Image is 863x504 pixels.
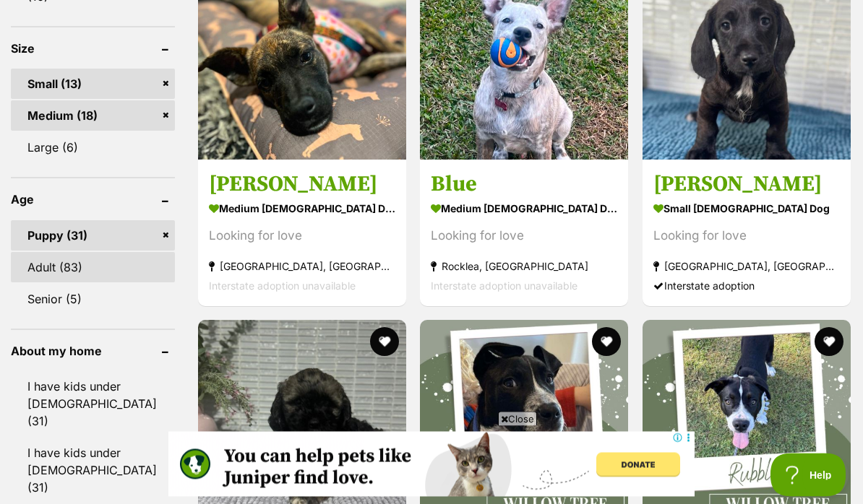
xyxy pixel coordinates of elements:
strong: medium [DEMOGRAPHIC_DATA] Dog [209,199,395,220]
header: Age [11,194,175,207]
header: About my home [11,345,175,358]
strong: Rocklea, [GEOGRAPHIC_DATA] [431,257,617,277]
button: favourite [593,328,622,357]
div: Looking for love [431,227,617,246]
div: Looking for love [209,227,395,246]
div: Looking for love [653,227,840,246]
span: Close [498,412,537,426]
button: favourite [370,328,399,357]
a: Small (13) [11,69,175,100]
a: Adult (83) [11,253,175,283]
strong: small [DEMOGRAPHIC_DATA] Dog [653,199,840,220]
span: Interstate adoption unavailable [209,280,356,292]
a: Blue medium [DEMOGRAPHIC_DATA] Dog Looking for love Rocklea, [GEOGRAPHIC_DATA] Interstate adoptio... [420,160,628,307]
a: Medium (18) [11,101,175,131]
a: I have kids under [DEMOGRAPHIC_DATA] (31) [11,372,175,437]
h3: Blue [431,171,617,199]
strong: [GEOGRAPHIC_DATA], [GEOGRAPHIC_DATA] [209,257,395,277]
header: Size [11,43,175,56]
a: [PERSON_NAME] small [DEMOGRAPHIC_DATA] Dog Looking for love [GEOGRAPHIC_DATA], [GEOGRAPHIC_DATA] ... [643,160,851,307]
h3: [PERSON_NAME] [653,171,840,199]
a: Senior (5) [11,284,175,315]
iframe: Advertisement [168,432,695,497]
strong: medium [DEMOGRAPHIC_DATA] Dog [431,199,617,220]
strong: [GEOGRAPHIC_DATA], [GEOGRAPHIC_DATA] [653,257,840,277]
a: I have kids under [DEMOGRAPHIC_DATA] (31) [11,438,175,503]
h3: [PERSON_NAME] [209,171,395,199]
a: Large (6) [11,133,175,163]
span: Interstate adoption unavailable [431,280,578,292]
a: Puppy (31) [11,221,175,251]
a: [PERSON_NAME] medium [DEMOGRAPHIC_DATA] Dog Looking for love [GEOGRAPHIC_DATA], [GEOGRAPHIC_DATA]... [198,160,406,307]
div: Interstate adoption [653,277,840,296]
button: favourite [815,328,843,357]
iframe: Help Scout Beacon - Open [770,453,849,497]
